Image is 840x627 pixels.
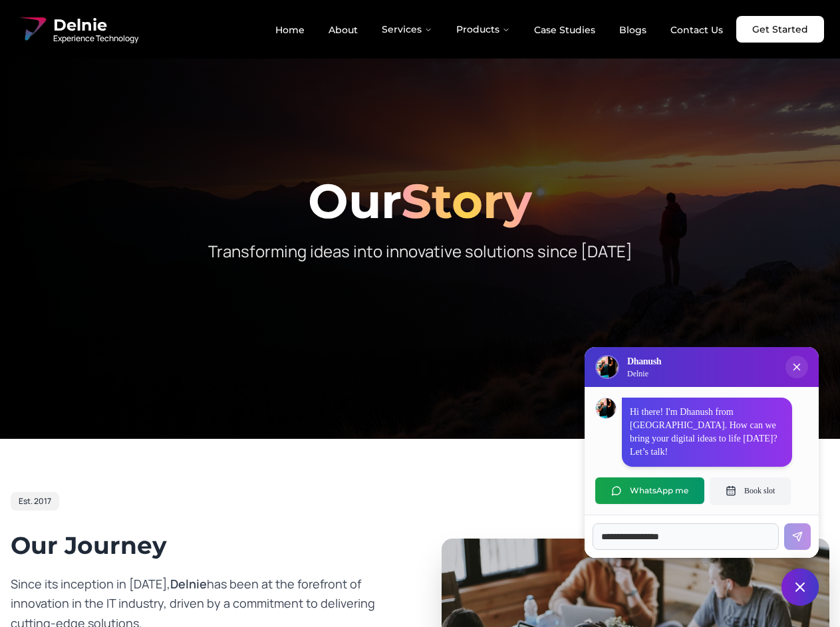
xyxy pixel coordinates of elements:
button: Products [446,16,521,43]
span: Story [401,172,532,230]
a: Get Started [736,16,824,43]
a: Contact Us [660,19,734,41]
button: Close chat popup [785,356,808,378]
nav: Main [265,16,734,43]
span: Est. 2017 [19,496,51,507]
button: Services [371,16,443,43]
p: Hi there! I'm Dhanush from [GEOGRAPHIC_DATA]. How can we bring your digital ideas to life [DATE]?... [630,406,784,459]
a: Blogs [609,19,657,41]
span: Delnie [53,15,138,36]
h2: Our Journey [11,532,399,559]
a: Case Studies [523,19,606,41]
a: About [318,19,368,41]
p: Transforming ideas into innovative solutions since [DATE] [165,241,676,262]
h1: Our [11,177,829,225]
button: Book slot [710,477,791,504]
p: Delnie [627,368,661,379]
img: Delnie Logo [16,13,48,45]
img: Dhanush [596,398,616,418]
button: WhatsApp me [595,477,704,504]
button: Close chat [781,568,819,606]
img: Delnie Logo [597,356,618,378]
a: Home [265,19,315,41]
a: Delnie Logo Full [16,13,138,45]
span: Experience Technology [53,33,138,44]
h3: Dhanush [627,355,661,368]
span: Delnie [170,576,207,592]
